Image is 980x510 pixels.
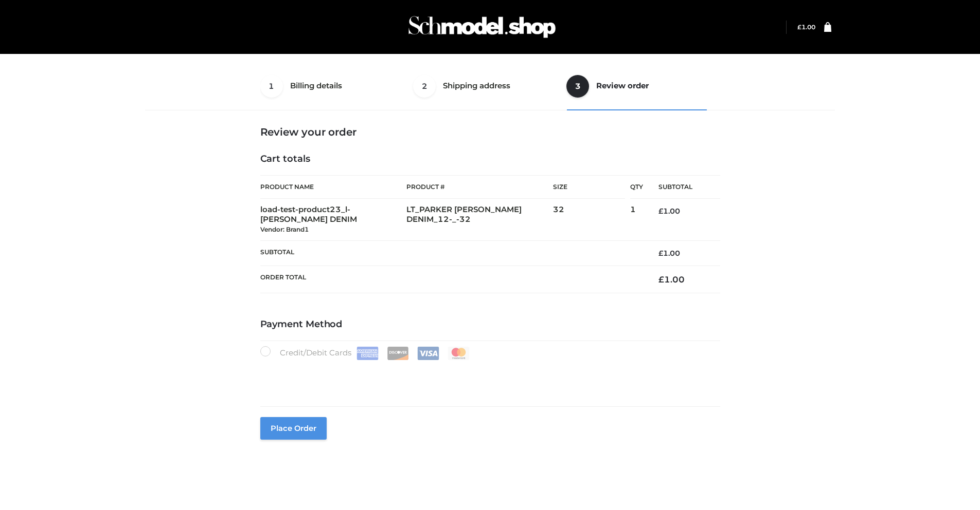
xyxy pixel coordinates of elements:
[406,199,553,240] td: LT_PARKER [PERSON_NAME] DENIM_12-_-32
[260,240,643,266] th: Subtotal
[260,225,309,233] small: Vendor: Brand1
[387,347,409,360] img: Discover
[658,249,663,258] span: £
[448,347,470,360] img: Mastercard
[797,23,815,31] a: £1.00
[658,206,663,216] span: £
[260,417,327,440] button: Place order
[658,249,680,258] bdi: 1.00
[260,154,720,165] h4: Cart totals
[553,199,630,240] td: 32
[553,176,625,199] th: Size
[405,7,559,47] img: Schmodel Admin 964
[658,274,685,285] bdi: 1.00
[797,23,801,31] span: £
[417,347,439,360] img: Visa
[260,319,720,330] h4: Payment Method
[658,274,664,285] span: £
[658,206,680,216] bdi: 1.00
[260,266,643,293] th: Order Total
[630,199,643,240] td: 1
[357,347,379,360] img: Amex
[406,175,553,199] th: Product #
[630,175,643,199] th: Qty
[260,126,720,138] h3: Review your order
[643,176,720,199] th: Subtotal
[260,199,407,240] td: load-test-product23_l-[PERSON_NAME] DENIM
[260,175,407,199] th: Product Name
[797,23,815,31] bdi: 1.00
[260,346,471,360] label: Credit/Debit Cards
[258,358,718,395] iframe: Secure payment input frame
